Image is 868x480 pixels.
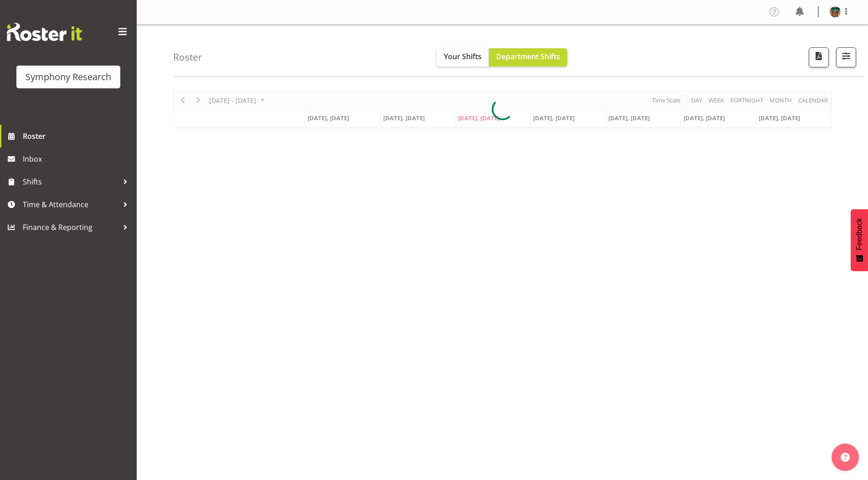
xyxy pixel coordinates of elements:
[496,51,560,61] span: Department Shifts
[7,23,82,41] img: Rosterit website logo
[23,152,132,166] span: Inbox
[437,48,489,66] button: Your Shifts
[830,6,841,17] img: said-a-husainf550afc858a57597b0cc8f557ce64376.png
[23,198,118,211] span: Time & Attendance
[841,453,850,462] img: help-xxl-2.png
[444,51,482,61] span: Your Shifts
[836,47,856,67] button: Filter Shifts
[23,175,118,189] span: Shifts
[173,52,202,62] h4: Roster
[23,129,132,143] span: Roster
[809,47,829,67] button: Download a PDF of the roster according to the set date range.
[855,218,863,250] span: Feedback
[489,48,567,66] button: Department Shifts
[851,209,868,271] button: Feedback - Show survey
[26,70,111,84] div: Symphony Research
[23,220,118,234] span: Finance & Reporting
